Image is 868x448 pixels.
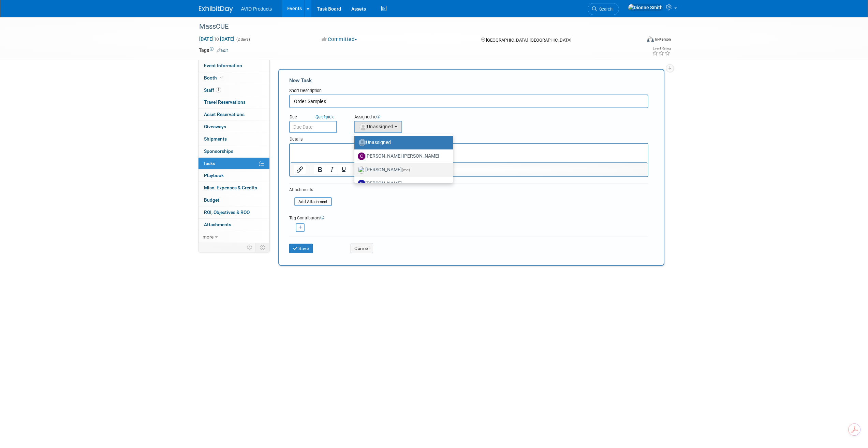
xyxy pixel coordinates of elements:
[198,219,269,231] a: Attachments
[289,121,337,133] input: Due Date
[204,222,231,227] span: Attachments
[197,20,631,33] div: MassCUE
[486,38,571,43] span: [GEOGRAPHIC_DATA], [GEOGRAPHIC_DATA]
[338,165,350,174] button: Underline
[198,170,269,182] a: Playbook
[204,124,226,129] span: Giveaways
[652,47,671,50] div: Event Rating
[358,180,365,187] img: K.jpg
[358,153,365,160] img: C.jpg
[198,231,269,243] a: more
[198,182,269,194] a: Misc. Expenses & Credits
[204,209,250,215] span: ROI, Objectives & ROO
[199,6,233,13] img: ExhibitDay
[289,88,648,95] div: Short Description
[198,60,269,72] a: Event Information
[203,161,215,166] span: Tasks
[198,109,269,120] a: Asset Reservations
[294,165,306,174] button: Insert/edit link
[289,95,648,108] input: Name of task or a short description
[214,36,220,42] span: to
[289,77,648,84] div: New Task
[655,37,671,42] div: In-Person
[354,114,436,121] div: Assigned to
[601,35,671,46] div: Event Format
[244,243,256,252] td: Personalize Event Tab Strip
[358,139,366,146] img: Unassigned-User-Icon.png
[289,114,344,121] div: Due
[204,63,242,68] span: Event Information
[220,76,223,80] i: Booth reservation complete
[255,243,269,252] td: Toggle Event Tabs
[628,4,663,11] img: Dionne Smith
[204,148,233,154] span: Sponsorships
[198,96,269,108] a: Travel Reservations
[204,87,221,93] span: Staff
[597,6,613,12] span: Search
[204,185,257,190] span: Misc. Expenses & Credits
[199,47,228,54] td: Tags
[198,84,269,96] a: Staff1
[289,214,648,221] div: Tag Contributors
[198,206,269,218] a: ROI, Objectives & ROO
[359,124,394,129] span: Unassigned
[588,3,619,15] a: Search
[647,37,654,42] img: Format-Inperson.png
[241,6,272,12] span: AVID Products
[315,114,326,119] i: Quick
[289,187,332,193] div: Attachments
[204,173,224,178] span: Playbook
[314,114,335,120] a: Quickpick
[198,145,269,157] a: Sponsorships
[203,234,214,240] span: more
[217,48,228,53] a: Edit
[354,121,402,133] button: Unassigned
[351,244,373,253] button: Cancel
[199,36,235,42] span: [DATE] [DATE]
[289,133,648,143] div: Details
[358,164,446,175] label: [PERSON_NAME]
[326,165,338,174] button: Italic
[314,165,326,174] button: Bold
[290,144,648,162] iframe: Rich Text Area
[204,99,246,105] span: Travel Reservations
[198,158,269,170] a: Tasks
[358,178,446,189] label: [PERSON_NAME]
[358,137,446,148] label: Unassigned
[358,151,446,162] label: [PERSON_NAME] [PERSON_NAME]
[204,112,245,117] span: Asset Reservations
[204,75,225,81] span: Booth
[319,36,360,43] button: Committed
[216,87,221,92] span: 1
[198,121,269,133] a: Giveaways
[289,244,313,253] button: Save
[204,136,227,142] span: Shipments
[236,37,250,42] span: (2 days)
[198,72,269,84] a: Booth
[198,194,269,206] a: Budget
[402,168,410,172] span: (me)
[204,197,219,203] span: Budget
[198,133,269,145] a: Shipments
